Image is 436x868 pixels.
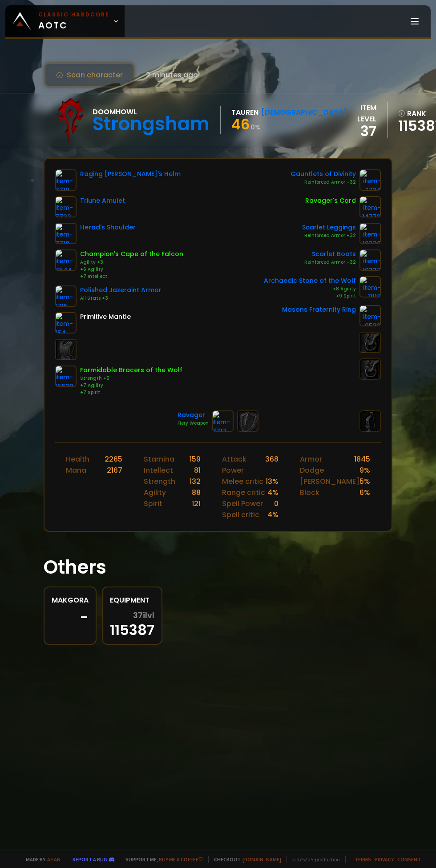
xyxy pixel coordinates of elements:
img: item-154 [55,312,77,334]
div: Gauntlets of Divinity [291,169,356,179]
span: 37 ilvl [133,611,154,620]
small: Classic Hardcore [38,11,109,19]
div: 121 [192,498,201,509]
div: Range critic [222,487,265,498]
div: Archaedic Stone of the Wolf [264,276,356,285]
div: Polished Jazeraint Armor [80,285,161,295]
div: Primitive Mantle [80,312,131,321]
div: - [52,611,89,624]
div: Doomhowl [93,106,210,117]
a: Terms [355,856,371,863]
div: 368 [265,454,279,476]
h1: Others [44,553,392,581]
div: 2265 [105,454,122,465]
div: 1845 [354,454,370,465]
a: Consent [397,856,421,863]
div: +7 Agility [80,382,182,389]
div: Spirit [144,498,162,509]
small: 0 % [250,123,261,132]
div: Strength +5 [80,375,182,382]
div: Herod's Shoulder [80,223,136,232]
span: Support me, [120,856,203,863]
div: Raging [PERSON_NAME]'s Helm [80,169,181,179]
img: item-11118 [359,276,381,297]
img: item-7724 [359,169,381,191]
a: 115387 [398,119,434,133]
div: +6 Agility [80,266,183,273]
div: 81 [194,465,201,476]
img: item-10332 [359,249,381,271]
span: v. d752d5 - production [287,856,340,863]
img: item-7718 [55,223,77,244]
div: Tauren [231,107,258,118]
div: 115387 [110,611,154,637]
div: Reinforced Armor +32 [291,179,356,186]
div: +7 Spirit [80,389,182,396]
div: All Stats +3 [80,295,161,302]
div: Scarlet Boots [304,249,356,259]
div: 37 [347,125,376,138]
img: item-7717 [212,410,234,432]
div: Strength [144,476,175,487]
a: a fan [47,856,61,863]
img: item-15629 [55,366,77,387]
div: Attack Power [222,454,265,476]
div: Spell Power [222,498,263,509]
div: Ravager's Cord [305,196,356,205]
a: Privacy [375,856,394,863]
div: Reinforced Armor +32 [304,259,356,266]
a: Classic HardcoreAOTC [5,5,125,37]
div: Block [300,487,319,498]
img: item-14773 [359,196,381,217]
span: AOTC [38,11,109,32]
span: 2 minutes ago [146,69,198,80]
div: Armor [300,454,322,465]
div: 6 % [359,487,370,498]
div: Agility [144,487,166,498]
div: Makgora [52,595,89,606]
div: 2167 [107,465,122,476]
div: 4 % [267,509,279,520]
img: item-7719 [55,169,77,191]
div: 88 [192,487,201,498]
div: Ravager [178,410,209,420]
button: Scan character [44,62,135,88]
div: Masons Fraternity Ring [282,305,356,314]
div: Equipment [110,595,154,606]
a: Buy me a coffee [159,856,203,863]
div: [DEMOGRAPHIC_DATA] [261,107,347,118]
a: [DOMAIN_NAME] [242,856,281,863]
a: Report a bug [73,856,107,863]
img: item-1715 [55,285,77,307]
div: Triune Amulet [80,196,125,205]
div: rank [398,108,434,119]
div: Formidable Bracers of the Wolf [80,366,182,375]
div: Champion's Cape of the Falcon [80,249,183,259]
div: +7 Intellect [80,273,183,280]
div: +8 Agility [264,285,356,293]
div: 13 % [266,476,279,487]
div: Fiery Weapon [178,420,209,427]
div: Health [66,454,89,465]
div: 4 % [267,487,279,498]
div: Mana [66,465,86,476]
div: Strongsham [93,117,210,131]
div: Spell critic [222,509,259,520]
div: Intellect [144,465,173,476]
img: item-7722 [55,196,77,217]
div: item level [347,102,376,125]
a: Equipment37ilvl115387 [102,587,162,645]
span: Made by [20,856,61,863]
div: 159 [190,454,201,465]
img: item-9533 [359,305,381,326]
img: item-10330 [359,223,381,244]
div: +9 Spirit [264,293,356,300]
div: Agility +3 [80,259,183,266]
img: item-7544 [55,249,77,271]
div: 0 [274,498,279,509]
div: Stamina [144,454,174,465]
span: 46 [231,114,250,134]
div: Reinforced Armor +32 [302,232,356,239]
a: Makgora- [44,587,97,645]
span: Checkout [208,856,281,863]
